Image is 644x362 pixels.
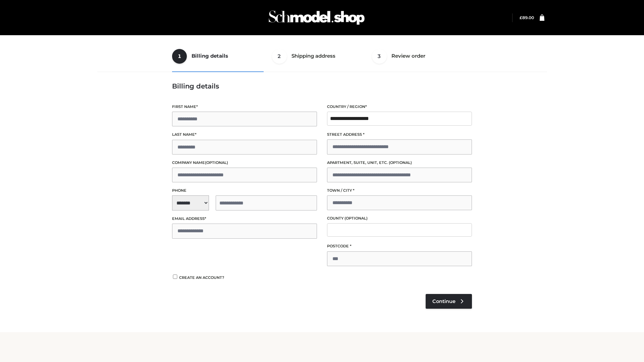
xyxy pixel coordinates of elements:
[520,15,534,20] a: £89.00
[389,160,412,165] span: (optional)
[327,187,472,194] label: Town / City
[327,243,472,249] label: Postcode
[426,294,472,309] a: Continue
[172,104,317,110] label: First name
[205,160,228,165] span: (optional)
[266,4,367,31] img: Schmodel Admin 964
[327,215,472,222] label: County
[172,187,317,194] label: Phone
[327,104,472,110] label: Country / Region
[432,298,455,304] span: Continue
[344,216,368,221] span: (optional)
[179,275,224,280] span: Create an account?
[327,131,472,138] label: Street address
[327,160,472,166] label: Apartment, suite, unit, etc.
[520,15,522,20] span: £
[172,216,317,222] label: Email address
[520,15,534,20] bdi: 89.00
[172,160,317,166] label: Company name
[172,82,472,90] h3: Billing details
[172,275,178,279] input: Create an account?
[172,131,317,138] label: Last name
